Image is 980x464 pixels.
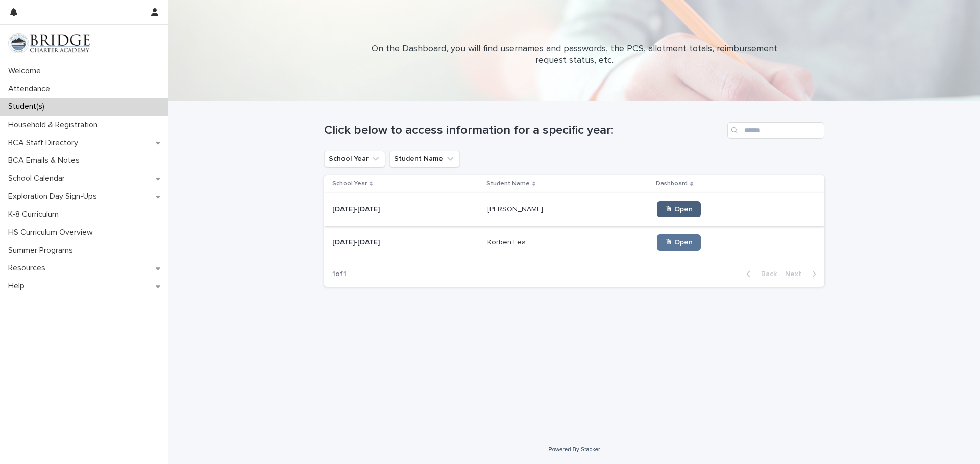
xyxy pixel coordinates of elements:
[738,269,781,279] button: Back
[389,151,460,167] button: Student Name
[665,206,693,213] span: 🖱 Open
[548,446,600,452] a: Powered By Stacker
[785,270,807,278] span: Next
[4,228,101,237] p: HS Curriculum Overview
[332,203,382,214] p: [DATE]-[DATE]
[4,102,53,112] p: Student(s)
[4,120,106,130] p: Household & Registration
[487,236,528,247] p: Korben Lea
[4,138,86,148] p: BCA Staff Directory
[324,262,354,287] p: 1 of 1
[665,239,693,246] span: 🖱 Open
[727,122,824,139] input: Search
[4,210,67,220] p: K-8 Curriculum
[486,178,530,189] p: Student Name
[781,269,824,279] button: Next
[8,33,90,53] img: V1C1m3IdTEidaUdm9Hs0
[657,234,701,251] a: 🖱 Open
[324,193,824,226] tr: [DATE]-[DATE][DATE]-[DATE] [PERSON_NAME][PERSON_NAME] 🖱 Open
[4,84,58,94] p: Attendance
[324,151,385,167] button: School Year
[656,178,688,189] p: Dashboard
[487,203,545,214] p: [PERSON_NAME]
[4,156,88,166] p: BCA Emails & Notes
[324,123,723,138] h1: Click below to access information for a specific year:
[332,178,367,189] p: School Year
[4,192,105,201] p: Exploration Day Sign-Ups
[332,236,382,247] p: [DATE]-[DATE]
[755,270,777,278] span: Back
[4,66,49,76] p: Welcome
[370,44,778,66] p: On the Dashboard, you will find usernames and passwords, the PCS, allotment totals, reimbursement...
[324,226,824,259] tr: [DATE]-[DATE][DATE]-[DATE] Korben LeaKorben Lea 🖱 Open
[657,201,701,217] a: 🖱 Open
[4,174,73,183] p: School Calendar
[4,245,81,255] p: Summer Programs
[4,281,33,291] p: Help
[4,263,54,273] p: Resources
